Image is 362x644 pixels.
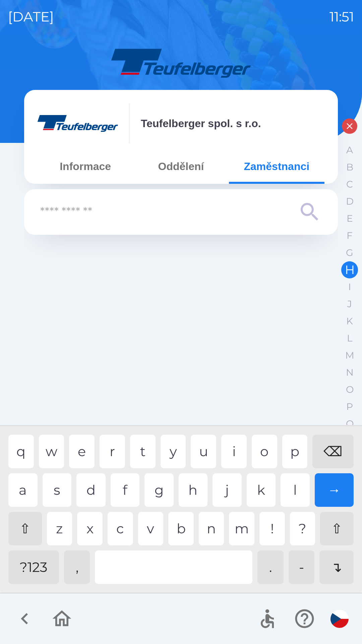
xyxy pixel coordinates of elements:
[38,154,133,178] button: Informace
[229,154,324,178] button: Zaměstnanci
[141,115,261,131] p: Teufelberger spol. s r.o.
[24,47,338,79] img: Logo
[38,103,118,144] img: 687bd9e2-e5e1-4ffa-84b0-83b74f2f06bb.png
[8,7,54,27] p: [DATE]
[330,610,349,628] img: cs flag
[329,7,354,27] p: 11:51
[133,154,229,178] button: Oddělení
